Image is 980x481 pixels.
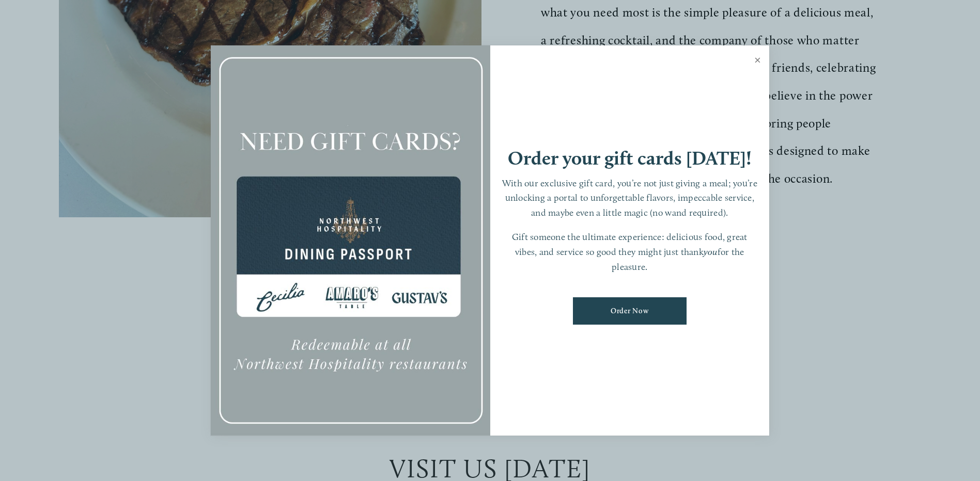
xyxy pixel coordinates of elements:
p: Gift someone the ultimate experience: delicious food, great vibes, and service so good they might... [501,230,759,274]
em: you [704,246,718,257]
h1: Order your gift cards [DATE]! [508,149,752,168]
a: Close [748,47,768,76]
p: With our exclusive gift card, you’re not just giving a meal; you’re unlocking a portal to unforge... [501,176,759,220]
a: Order Now [573,297,687,325]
